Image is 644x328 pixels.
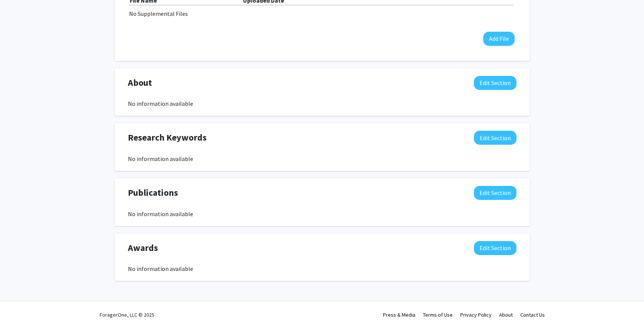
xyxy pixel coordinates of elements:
span: Awards [128,241,158,255]
div: No information available [128,154,516,163]
button: Edit Awards [474,241,516,255]
div: No information available [128,264,516,273]
a: Terms of Use [423,311,453,318]
a: Press & Media [383,311,415,318]
a: Contact Us [520,311,545,318]
button: Edit Research Keywords [474,131,516,145]
div: No information available [128,99,516,108]
div: No Supplemental Files [129,9,515,18]
div: ForagerOne, LLC © 2025 [100,302,154,328]
span: Research Keywords [128,131,207,144]
button: Add File [483,32,515,46]
iframe: Chat [6,294,32,322]
span: Publications [128,186,178,200]
span: About [128,76,152,90]
button: Edit Publications [474,186,516,200]
a: About [499,311,513,318]
div: No information available [128,209,516,218]
button: Edit About [474,76,516,90]
a: Privacy Policy [460,311,492,318]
